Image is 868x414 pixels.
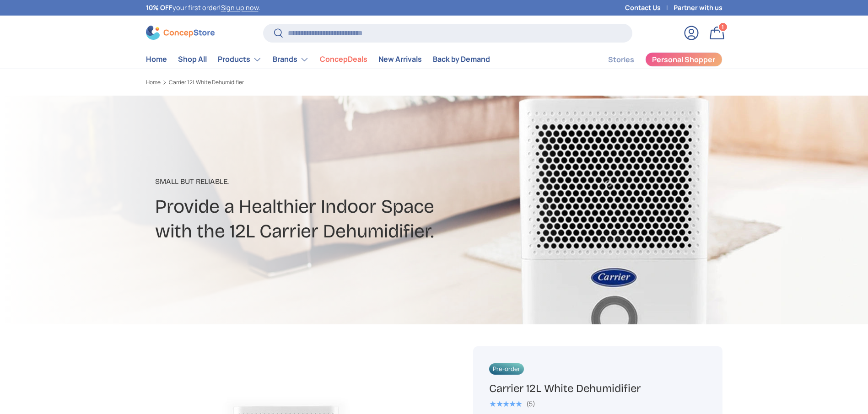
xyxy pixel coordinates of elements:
a: Sign up now [221,3,259,12]
h1: Carrier 12L White Dehumidifier [489,382,706,396]
a: Back by Demand [433,50,490,68]
a: Home [146,50,167,68]
a: Shop All [178,50,207,68]
div: 5.0 out of 5.0 stars [489,400,522,408]
a: ConcepDeals [320,50,367,68]
h2: Provide a Healthier Indoor Space with the 12L Carrier Dehumidifier. [155,194,507,244]
span: Personal Shopper [652,56,715,63]
summary: Brands [267,50,314,69]
a: Stories [608,51,634,69]
div: (5) [526,400,535,407]
a: Products [218,50,262,69]
p: Small But Reliable. [155,176,507,187]
nav: Secondary [586,50,722,69]
a: Contact Us [625,3,674,13]
strong: 10% OFF [146,3,173,12]
nav: Primary [146,50,490,69]
a: New Arrivals [378,50,422,68]
span: Pre-order [489,363,524,375]
a: Carrier 12L White Dehumidifier [169,80,244,85]
span: ★★★★★ [489,399,522,409]
p: your first order! . [146,3,260,13]
img: ConcepStore [146,26,215,40]
a: 5.0 out of 5.0 stars (5) [489,398,535,408]
nav: Breadcrumbs [146,78,452,86]
span: 1 [722,23,724,30]
a: Partner with us [674,3,722,13]
summary: Products [212,50,267,69]
a: Home [146,80,161,85]
a: Brands [273,50,309,69]
a: Personal Shopper [645,52,722,67]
